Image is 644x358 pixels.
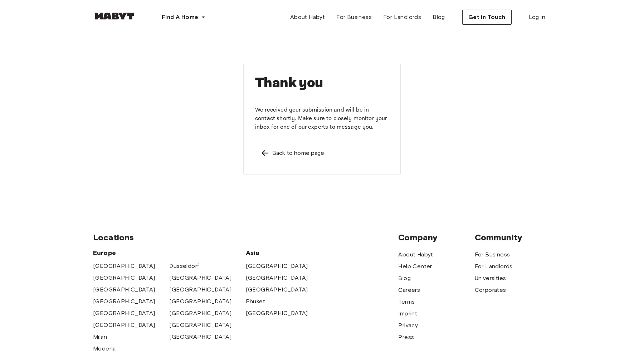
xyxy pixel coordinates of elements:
a: [GEOGRAPHIC_DATA] [169,333,231,341]
a: For Business [331,10,377,24]
img: Habyt [93,13,136,20]
a: Privacy [398,321,418,330]
a: [GEOGRAPHIC_DATA] [93,285,155,294]
a: [GEOGRAPHIC_DATA] [169,321,231,329]
span: Locations [93,232,398,243]
a: For Landlords [377,10,427,24]
a: Imprint [398,309,417,318]
a: Terms [398,298,415,306]
a: About Habyt [398,250,433,259]
span: Community [475,232,551,243]
a: Left pointing arrowBack to home page [255,143,389,163]
a: [GEOGRAPHIC_DATA] [169,309,231,318]
p: We received your submission and will be in contact shortly. Make sure to closely monitor your inb... [255,106,389,132]
a: Blog [427,10,451,24]
a: [GEOGRAPHIC_DATA] [93,297,155,306]
a: Milan [93,333,107,341]
a: [GEOGRAPHIC_DATA] [93,262,155,270]
a: Modena [93,344,116,353]
a: [GEOGRAPHIC_DATA] [246,274,308,282]
a: [GEOGRAPHIC_DATA] [93,321,155,329]
button: Get in Touch [462,10,512,25]
span: For Landlords [383,13,421,21]
a: [GEOGRAPHIC_DATA] [169,285,231,294]
img: Left pointing arrow [261,149,269,157]
a: Universities [475,274,506,283]
button: Find A Home [156,10,211,24]
a: [GEOGRAPHIC_DATA] [93,309,155,318]
a: Dusseldorf [169,262,199,270]
a: Press [398,333,414,342]
a: Help Center [398,262,432,271]
span: Europe [93,249,246,257]
a: Careers [398,286,420,294]
a: [GEOGRAPHIC_DATA] [93,274,155,282]
a: About Habyt [284,10,331,24]
a: Log in [523,10,551,24]
span: Company [398,232,474,243]
span: For Business [336,13,372,21]
div: Back to home page [272,149,325,157]
a: [GEOGRAPHIC_DATA] [246,262,308,270]
a: [GEOGRAPHIC_DATA] [169,297,231,306]
span: Log in [529,13,545,21]
span: Blog [433,13,445,21]
a: Phuket [246,297,265,306]
span: About Habyt [290,13,325,21]
a: [GEOGRAPHIC_DATA] [169,274,231,282]
a: Corporates [475,286,506,294]
a: Blog [398,274,411,283]
a: [GEOGRAPHIC_DATA] [246,309,308,318]
a: [GEOGRAPHIC_DATA] [246,285,308,294]
span: Get in Touch [468,13,506,21]
a: For Business [475,250,510,259]
a: For Landlords [475,262,513,271]
span: Find A Home [162,13,198,21]
h1: Thank you [255,75,389,92]
span: Asia [246,249,322,257]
